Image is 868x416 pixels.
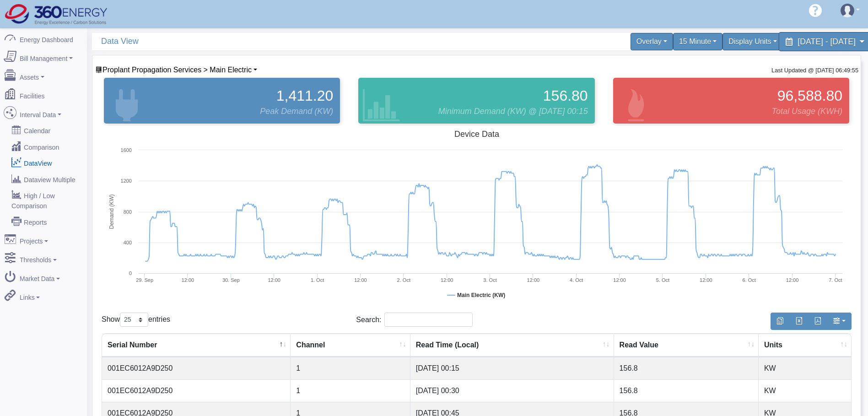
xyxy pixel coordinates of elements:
tspan: 30. Sep [222,277,240,283]
text: 12:00 [700,277,712,283]
select: Showentries [120,313,148,327]
span: Peak Demand (KW) [260,105,333,118]
tspan: 29. Sep [136,277,153,283]
text: 12:00 [182,277,194,283]
button: Generate PDF [808,313,827,330]
td: [DATE] 00:15 [410,357,614,379]
text: 1200 [121,178,132,184]
td: 156.8 [614,379,759,402]
text: 12:00 [354,277,367,283]
tspan: Main Electric (KW) [457,292,505,298]
td: KW [759,379,851,402]
td: KW [759,357,851,379]
tspan: 3. Oct [483,277,496,283]
tspan: 6. Oct [743,277,756,283]
tspan: 2. Oct [397,277,410,283]
button: Show/Hide Columns [827,313,852,330]
input: Search: [384,313,473,327]
text: 12:00 [441,277,453,283]
text: 12:00 [527,277,540,283]
span: 156.80 [543,85,588,107]
button: Copy to clipboard [771,313,790,330]
img: user-3.svg [841,4,854,17]
tspan: 4. Oct [570,277,583,283]
a: Proplant Propagation Services > Main Electric [95,66,257,74]
tspan: Demand (KW) [108,194,115,229]
text: 1600 [121,147,132,153]
text: 800 [124,209,132,215]
td: 1 [291,357,410,379]
div: Overlay [631,33,673,50]
span: Total Usage (KWH) [772,105,842,118]
tspan: 7. Oct [829,277,842,283]
td: 1 [291,379,410,402]
th: Units : activate to sort column ascending [759,334,851,357]
text: 12:00 [268,277,280,283]
span: [DATE] - [DATE] [798,37,855,46]
button: Export to Excel [789,313,809,330]
th: Read Time (Local) : activate to sort column ascending [410,334,614,357]
td: [DATE] 00:30 [410,379,614,402]
tspan: 5. Oct [656,277,669,283]
td: 156.8 [614,357,759,379]
span: 1,411.20 [276,85,334,107]
small: Last Updated @ [DATE] 06:49:55 [771,67,858,74]
text: 12:00 [786,277,799,283]
th: Serial Number : activate to sort column descending [102,334,291,357]
th: Channel : activate to sort column ascending [291,334,410,357]
text: 12:00 [613,277,626,283]
text: 0 [129,270,132,276]
span: Data View [101,33,481,50]
span: Device List [102,66,252,74]
tspan: 1. Oct [311,277,324,283]
div: 15 Minute [673,33,722,50]
span: 96,588.80 [777,85,842,107]
label: Search: [356,313,473,327]
td: 001EC6012A9D250 [102,379,291,402]
text: 400 [124,240,132,245]
th: Read Value : activate to sort column ascending [614,334,759,357]
div: Display Units [722,33,782,50]
tspan: Device Data [454,130,500,139]
td: 001EC6012A9D250 [102,357,291,379]
span: Minimum Demand (KW) @ [DATE] 00:15 [438,105,588,118]
label: Show entries [102,313,170,327]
